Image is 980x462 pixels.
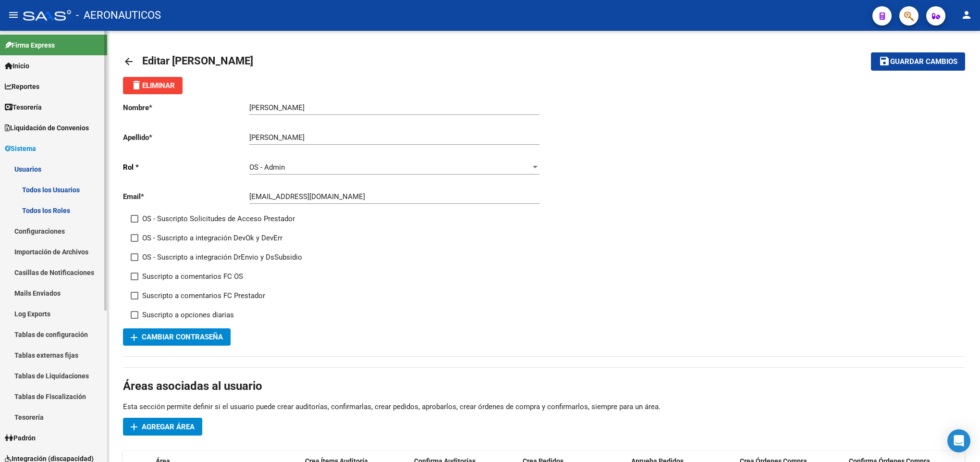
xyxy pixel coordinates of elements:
span: Guardar cambios [890,58,957,66]
div: Open Intercom Messenger [947,429,970,452]
span: Firma Express [5,40,55,50]
p: Esta sección permite definir si el usuario puede crear auditorías, confirmarlas, crear pedidos, a... [123,401,965,412]
mat-icon: add [128,332,140,343]
button: Agregar Área [123,418,202,436]
span: Eliminar [131,81,175,90]
button: Cambiar Contraseña [123,328,231,346]
p: Apellido [123,132,249,143]
mat-icon: delete [131,79,142,91]
button: Guardar cambios [871,52,965,70]
p: Nombre [123,102,249,113]
span: OS - Suscripto Solicitudes de Acceso Prestador [142,213,295,225]
span: OS - Admin [249,163,285,172]
span: Suscripto a opciones diarias [142,309,234,321]
p: Rol * [123,162,249,173]
span: - AERONAUTICOS [76,5,161,26]
mat-icon: add [128,421,140,433]
span: Reportes [5,81,39,92]
span: Sistema [5,143,36,154]
span: Inicio [5,61,29,71]
span: Agregar Área [142,423,195,431]
button: Eliminar [123,77,183,94]
span: Cambiar Contraseña [131,333,223,341]
span: Padrón [5,433,36,443]
span: Suscripto a comentarios FC Prestador [142,290,265,301]
mat-icon: save [879,55,890,67]
mat-icon: arrow_back [123,56,135,67]
span: OS - Suscripto a integración DevOk y DevErr [142,232,282,244]
h1: Áreas asociadas al usuario [123,378,965,394]
span: OS - Suscripto a integración DrEnvio y DsSubsidio [142,251,302,263]
mat-icon: menu [8,9,19,21]
span: Tesorería [5,102,42,112]
span: Liquidación de Convenios [5,123,89,133]
span: Suscripto a comentarios FC OS [142,271,243,282]
mat-icon: person [961,9,972,21]
p: Email [123,191,249,202]
span: Editar [PERSON_NAME] [142,55,253,67]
